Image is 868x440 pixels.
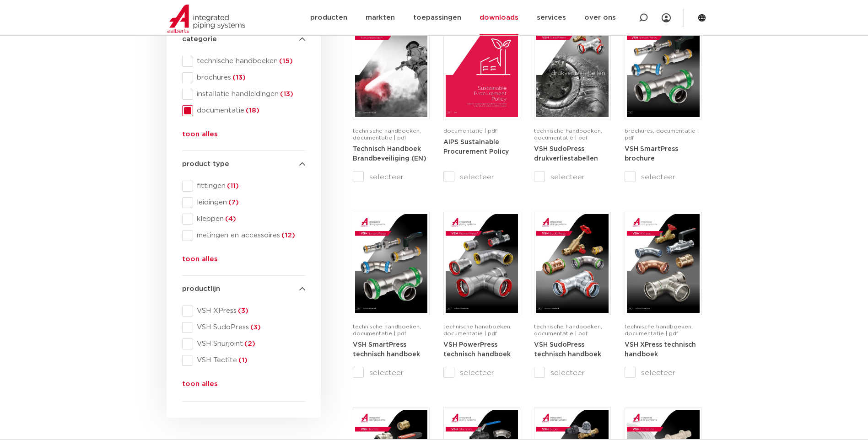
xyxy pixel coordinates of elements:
label: selecteer [353,172,430,182]
div: documentatie(18) [182,105,305,116]
div: VSH XPress(3) [182,306,305,317]
span: documentatie | pdf [443,128,497,134]
span: (2) [243,340,255,347]
span: installatie handleidingen [193,90,305,99]
span: brochures, documentatie | pdf [625,128,699,140]
a: VSH PowerPress technisch handboek [443,341,511,358]
div: VSH Shurjoint(2) [182,338,305,349]
a: VSH SmartPress technisch handboek [353,341,420,358]
button: toon alles [182,129,218,144]
label: selecteer [534,172,611,182]
span: (15) [278,58,293,64]
label: selecteer [353,367,430,378]
a: VSH SudoPress drukverliestabellen [534,145,598,162]
span: leidingen [193,198,305,207]
a: VSH XPress technisch handboek [625,341,696,358]
span: VSH XPress [193,306,305,316]
div: brochures(13) [182,72,305,83]
label: selecteer [443,367,520,378]
div: installatie handleidingen(13) [182,89,305,100]
label: selecteer [625,172,701,182]
span: technische handboeken, documentatie | pdf [534,128,602,140]
strong: AIPS Sustainable Procurement Policy [443,139,509,156]
span: VSH Shurjoint [193,339,305,349]
img: VSH-SmartPress_A4TM_5009301_2023_2.0-EN-pdf.jpg [355,214,427,313]
img: VSH-SmartPress_A4Brochure-5008016-2023_2.0_NL-pdf.jpg [627,18,699,117]
strong: VSH XPress technisch handboek [625,342,696,358]
button: toon alles [182,379,218,393]
span: technische handboeken [193,57,305,66]
img: FireProtection_A4TM_5007915_2025_2.0_EN-pdf.jpg [355,18,427,117]
a: VSH SudoPress technisch handboek [534,341,601,358]
span: (7) [227,199,239,206]
img: VSH-XPress_A4TM_5008762_2025_4.1_NL-pdf.jpg [627,214,699,313]
img: Aips_A4Sustainable-Procurement-Policy_5011446_EN-pdf.jpg [446,18,518,117]
label: selecteer [625,367,701,378]
span: documentatie [193,106,305,115]
h4: productlijn [182,284,305,295]
span: technische handboeken, documentatie | pdf [353,324,421,336]
strong: VSH PowerPress technisch handboek [443,342,511,358]
span: (4) [224,215,236,222]
span: (12) [280,232,295,239]
a: Technisch Handboek Brandbeveiliging (EN) [353,145,426,162]
label: selecteer [443,172,520,182]
a: AIPS Sustainable Procurement Policy [443,139,509,156]
div: leidingen(7) [182,197,305,208]
label: selecteer [534,367,611,378]
strong: VSH SmartPress technisch handboek [353,342,420,358]
span: (1) [237,357,248,364]
span: (11) [226,182,239,189]
div: VSH SudoPress(3) [182,322,305,333]
span: kleppen [193,215,305,224]
h4: product type [182,159,305,170]
span: (18) [244,107,259,114]
span: (13) [279,91,293,97]
h4: categorie [182,34,305,45]
button: toon alles [182,254,218,268]
span: technische handboeken, documentatie | pdf [625,324,693,336]
a: VSH SmartPress brochure [625,145,678,162]
span: (3) [237,307,248,314]
strong: VSH SudoPress technisch handboek [534,342,601,358]
img: VSH-SudoPress_A4TM_5001604-2023-3.0_NL-pdf.jpg [536,214,609,313]
span: metingen en accessoires [193,231,305,240]
span: technische handboeken, documentatie | pdf [534,324,602,336]
span: (3) [249,324,261,331]
span: VSH Tectite [193,356,305,365]
span: (13) [231,74,246,81]
div: metingen en accessoires(12) [182,230,305,241]
span: technische handboeken, documentatie | pdf [443,324,512,336]
img: VSH-PowerPress_A4TM_5008817_2024_3.1_NL-pdf.jpg [446,214,518,313]
div: kleppen(4) [182,214,305,225]
span: brochures [193,73,305,82]
img: VSH-SudoPress_A4PLT_5007706_2024-2.0_NL-pdf.jpg [536,18,609,117]
span: fittingen [193,182,305,191]
div: fittingen(11) [182,181,305,192]
span: technische handboeken, documentatie | pdf [353,128,421,140]
div: technische handboeken(15) [182,56,305,67]
span: VSH SudoPress [193,323,305,332]
div: VSH Tectite(1) [182,355,305,366]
